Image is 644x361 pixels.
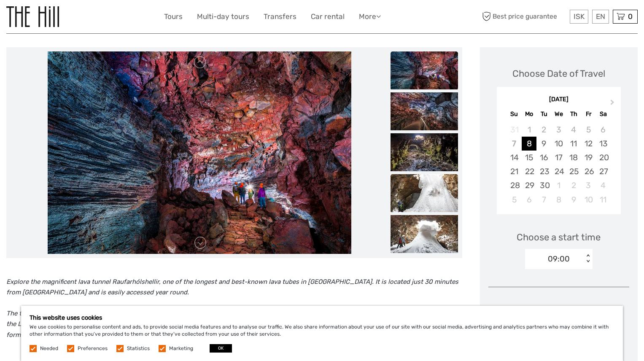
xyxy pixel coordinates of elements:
[391,51,458,89] img: 41f5e62ce45a49e3a9f6dd4b0403530a_slider_thumbnail.jpg
[359,11,381,23] a: More
[507,123,522,137] div: Not available Sunday, August 31st, 2025
[536,151,551,164] div: Choose Tuesday, September 16th, 2025
[606,97,620,111] button: Next Month
[592,10,609,24] div: EN
[522,137,536,151] div: Choose Monday, September 8th, 2025
[210,344,232,353] button: OK
[581,137,596,151] div: Choose Friday, September 12th, 2025
[522,193,536,207] div: Choose Monday, October 6th, 2025
[522,151,536,164] div: Choose Monday, September 15th, 2025
[522,123,536,137] div: Not available Monday, September 1st, 2025
[585,254,592,263] div: < >
[507,193,522,207] div: Choose Sunday, October 5th, 2025
[169,345,193,352] label: Marketing
[6,6,59,27] img: The Hill
[497,95,621,104] div: [DATE]
[551,151,566,164] div: Choose Wednesday, September 17th, 2025
[551,123,566,137] div: Not available Wednesday, September 3rd, 2025
[596,193,611,207] div: Choose Saturday, October 11th, 2025
[12,15,95,22] p: We're away right now. Please check back later!
[551,108,566,120] div: We
[78,345,108,352] label: Preferences
[596,123,611,137] div: Not available Saturday, September 6th, 2025
[264,11,296,23] a: Transfers
[627,12,634,21] span: 0
[566,178,581,192] div: Choose Thursday, October 2nd, 2025
[596,164,611,178] div: Choose Saturday, September 27th, 2025
[311,11,345,23] a: Car rental
[548,253,570,264] div: 09:00
[536,123,551,137] div: Not available Tuesday, September 2nd, 2025
[566,164,581,178] div: Choose Thursday, September 25th, 2025
[581,178,596,192] div: Choose Friday, October 3rd, 2025
[596,137,611,151] div: Choose Saturday, September 13th, 2025
[507,108,522,120] div: Su
[566,123,581,137] div: Not available Thursday, September 4th, 2025
[522,108,536,120] div: Mo
[97,13,107,23] button: Open LiveChat chat widget
[596,178,611,192] div: Choose Saturday, October 4th, 2025
[596,151,611,164] div: Choose Saturday, September 20th, 2025
[164,11,183,23] a: Tours
[566,151,581,164] div: Choose Thursday, September 18th, 2025
[40,345,58,352] label: Needed
[391,215,458,253] img: 95c9160025bd412fb09f1233b7e6b674_slider_thumbnail.jpg
[48,51,351,254] img: 41f5e62ce45a49e3a9f6dd4b0403530a_main_slider.jpg
[522,164,536,178] div: Choose Monday, September 22nd, 2025
[499,123,618,207] div: month 2025-09
[536,108,551,120] div: Tu
[581,193,596,207] div: Choose Friday, October 10th, 2025
[30,314,614,321] h5: This website uses cookies
[197,11,249,23] a: Multi-day tours
[517,231,601,244] span: Choose a start time
[6,278,458,296] i: Explore the magnificent lava tunnel Raufarhólshellir, one of the longest and best-known lava tube...
[536,178,551,192] div: Choose Tuesday, September 30th, 2025
[507,178,522,192] div: Choose Sunday, September 28th, 2025
[507,137,522,151] div: Not available Sunday, September 7th, 2025
[21,306,623,361] div: We use cookies to personalise content and ads, to provide social media features and to analyse ou...
[581,164,596,178] div: Choose Friday, September 26th, 2025
[480,10,568,24] span: Best price guarantee
[551,137,566,151] div: Choose Wednesday, September 10th, 2025
[391,133,458,171] img: b3160bbeaadf46f287b5e25d2d2cc7f8_slider_thumbnail.jpg
[581,108,596,120] div: Fr
[581,123,596,137] div: Not available Friday, September 5th, 2025
[566,193,581,207] div: Choose Thursday, October 9th, 2025
[512,67,605,80] div: Choose Date of Travel
[536,137,551,151] div: Choose Tuesday, September 9th, 2025
[536,193,551,207] div: Choose Tuesday, October 7th, 2025
[596,108,611,120] div: Sa
[507,151,522,164] div: Choose Sunday, September 14th, 2025
[391,174,458,212] img: c4959f27ceac4fe49e3d0c05ff8e7a5c_slider_thumbnail.jpg
[551,164,566,178] div: Choose Wednesday, September 24th, 2025
[507,164,522,178] div: Choose Sunday, September 21st, 2025
[6,310,458,339] i: The tunnel is covered in large rocks and difficult to pass. That is why paths and a footbridge ha...
[566,108,581,120] div: Th
[551,178,566,192] div: Choose Wednesday, October 1st, 2025
[566,137,581,151] div: Choose Thursday, September 11th, 2025
[522,178,536,192] div: Choose Monday, September 29th, 2025
[391,92,458,130] img: b7228e2475634bc7bc24cb83f3e6020f_slider_thumbnail.jpg
[581,151,596,164] div: Choose Friday, September 19th, 2025
[536,164,551,178] div: Choose Tuesday, September 23rd, 2025
[574,12,585,21] span: ISK
[551,193,566,207] div: Choose Wednesday, October 8th, 2025
[127,345,150,352] label: Statistics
